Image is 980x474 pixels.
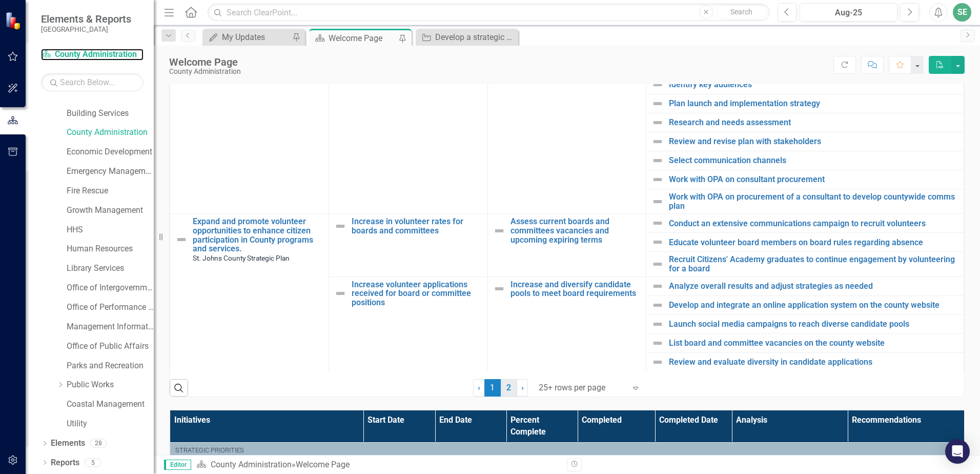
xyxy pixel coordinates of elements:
[67,360,154,372] a: Parks and Recreation
[41,73,144,91] input: Search Below...
[651,97,664,110] img: Not Defined
[193,217,323,253] a: Expand and promote volunteer opportunities to enhance citizen participation in County programs an...
[67,418,154,430] a: Utility
[487,214,646,276] td: Double-Click to Edit Right Click for Context Menu
[669,255,958,273] a: Recruit Citizens' Academy graduates to continue engagement by volunteering for a board
[800,3,897,22] button: Aug-25
[646,333,964,352] td: Double-Click to Edit Right Click for Context Menu
[646,314,964,333] td: Double-Click to Edit Right Click for Context Menu
[487,276,646,371] td: Double-Click to Edit Right Click for Context Menu
[669,175,958,184] a: Work with OPA on consultant procurement
[953,3,971,22] div: SE
[90,439,107,448] div: 28
[646,233,964,252] td: Double-Click to Edit Right Click for Context Menu
[651,318,664,330] img: Not Defined
[669,99,958,108] a: Plan launch and implementation strategy
[651,173,664,186] img: Not Defined
[493,225,505,237] img: Not Defined
[67,399,154,410] a: Coastal Management
[669,118,958,127] a: Research and needs assessment
[730,8,752,16] span: Search
[651,299,664,311] img: Not Defined
[803,7,894,19] div: Aug-25
[945,439,970,464] div: Open Intercom Messenger
[169,56,241,68] div: Welcome Page
[196,459,559,471] div: »
[222,31,290,44] div: My Updates
[51,438,85,449] a: Elements
[669,301,958,310] a: Develop and integrate an online application system on the county website
[67,321,154,333] a: Management Information Systems
[67,224,154,236] a: HHS
[85,458,101,467] div: 5
[67,146,154,158] a: Economic Development
[651,236,664,248] img: Not Defined
[646,94,964,113] td: Double-Click to Edit Right Click for Context Menu
[175,446,958,455] div: Strategic Priorities
[646,170,964,189] td: Double-Click to Edit Right Click for Context Menu
[193,254,290,262] span: St. Johns County Strategic Plan
[41,13,131,25] span: Elements & Reports
[669,282,958,291] a: Analyze overall results and adjust strategies as needed
[67,379,154,391] a: Public Works
[651,154,664,167] img: Not Defined
[208,4,770,22] input: Search ClearPoint...
[651,258,664,270] img: Not Defined
[651,217,664,229] img: Not Defined
[669,238,958,247] a: Educate volunteer board members on board rules regarding absence
[329,32,396,45] div: Welcome Page
[646,151,964,170] td: Double-Click to Edit Right Click for Context Menu
[651,78,664,91] img: Not Defined
[646,352,964,371] td: Double-Click to Edit Right Click for Context Menu
[651,116,664,129] img: Not Defined
[669,358,958,367] a: Review and evaluate diversity in candidate applications
[669,320,958,329] a: Launch social media campaigns to reach diverse candidate pools
[646,75,964,94] td: Double-Click to Edit Right Click for Context Menu
[511,217,641,244] a: Assess current boards and committees vacancies and upcoming expiring terms
[41,25,131,33] small: [GEOGRAPHIC_DATA]
[67,185,154,197] a: Fire Rescue
[352,217,482,235] a: Increase in volunteer rates for boards and committees
[493,283,505,295] img: Not Defined
[329,214,487,276] td: Double-Click to Edit Right Click for Context Menu
[646,214,964,233] td: Double-Click to Edit Right Click for Context Menu
[501,379,517,397] a: 2
[67,341,154,352] a: Office of Public Affairs
[67,243,154,255] a: Human Resources
[669,156,958,165] a: Select communication channels
[651,195,664,208] img: Not Defined
[669,219,958,228] a: Conduct an extensive communications campaign to recruit volunteers
[169,68,241,75] div: County Administration
[67,282,154,294] a: Office of Intergovernmental Affairs
[67,127,154,139] a: County Administration
[716,5,767,19] button: Search
[334,220,346,232] img: Not Defined
[646,295,964,314] td: Double-Click to Edit Right Click for Context Menu
[51,457,79,469] a: Reports
[170,214,329,371] td: Double-Click to Edit Right Click for Context Menu
[211,460,292,469] a: County Administration
[5,12,23,30] img: ClearPoint Strategy
[646,132,964,151] td: Double-Click to Edit Right Click for Context Menu
[511,280,641,298] a: Increase and diversify candidate pools to meet board requirements
[478,383,480,392] span: ‹
[67,263,154,274] a: Library Services
[67,205,154,216] a: Growth Management
[67,302,154,313] a: Office of Performance & Transparency
[329,276,487,371] td: Double-Click to Edit Right Click for Context Menu
[352,280,482,307] a: Increase volunteer applications received for board or committee positions
[67,166,154,177] a: Emergency Management
[669,137,958,146] a: Review and revise plan with stakeholders
[651,356,664,368] img: Not Defined
[418,31,516,44] a: Develop a strategic communications plan inclusive of website development and enhancement
[669,339,958,348] a: List board and committee vacancies on the county website
[669,192,958,210] a: Work with OPA on procurement of a consultant to develop countywide comms plan
[651,280,664,292] img: Not Defined
[651,135,664,148] img: Not Defined
[484,379,501,397] span: 1
[67,108,154,120] a: Building Services
[205,31,290,44] a: My Updates
[41,49,144,61] a: County Administration
[334,287,346,300] img: Not Defined
[296,460,350,469] div: Welcome Page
